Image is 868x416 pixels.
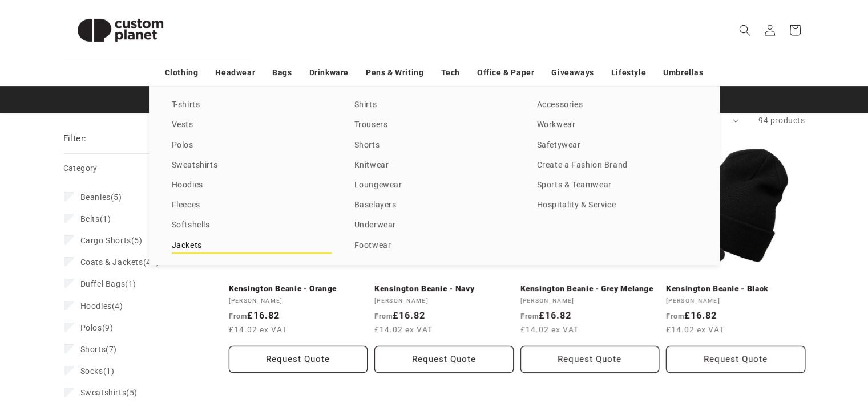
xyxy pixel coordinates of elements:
a: Giveaways [551,63,594,83]
a: Footwear [354,238,514,254]
button: Request Quote [666,346,805,373]
a: Shorts [354,138,514,153]
span: Shorts [80,345,106,354]
a: Safetywear [537,138,697,153]
iframe: Chat Widget [677,293,868,416]
a: Vests [172,117,332,133]
a: Bags [272,63,292,83]
span: Hoodies [80,301,112,311]
span: Socks [80,366,103,376]
span: (4) [80,301,123,311]
a: Sweatshirts [172,158,332,173]
a: Trousers [354,117,514,133]
span: (1) [80,366,115,376]
span: (9) [80,323,114,333]
a: T-shirts [172,97,332,113]
a: Headwear [215,63,255,83]
span: Duffel Bags [80,279,126,288]
span: (1) [80,279,136,289]
span: (7) [80,344,117,354]
a: Loungewear [354,178,514,193]
img: Custom Planet [63,5,177,56]
a: Shirts [354,97,514,113]
a: Underwear [354,218,514,233]
button: Request Quote [229,346,368,373]
button: Request Quote [520,346,660,373]
a: Knitwear [354,158,514,173]
a: Kensington Beanie - Grey Melange [520,284,660,294]
a: Baselayers [354,198,514,213]
a: Kensington Beanie - Orange [229,284,368,294]
span: (5) [80,388,138,398]
a: Office & Paper [477,63,534,83]
span: Sweatshirts [80,388,127,397]
span: Polos [80,323,102,332]
a: Workwear [537,117,697,133]
a: Fleeces [172,198,332,213]
a: Lifestyle [611,63,646,83]
a: Hoodies [172,178,332,193]
a: Polos [172,138,332,153]
a: Jackets [172,238,332,254]
button: Request Quote [374,346,514,373]
a: Create a Fashion Brand [537,158,697,173]
a: Hospitality & Service [537,198,697,213]
a: Sports & Teamwear [537,178,697,193]
a: Pens & Writing [366,63,423,83]
summary: Search [732,18,757,43]
a: Tech [441,63,459,83]
a: Drinkware [309,63,349,83]
a: Softshells [172,218,332,233]
a: Clothing [165,63,199,83]
a: Accessories [537,97,697,113]
a: Umbrellas [663,63,703,83]
a: Kensington Beanie - Black [666,284,805,294]
a: Kensington Beanie - Navy [374,284,514,294]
